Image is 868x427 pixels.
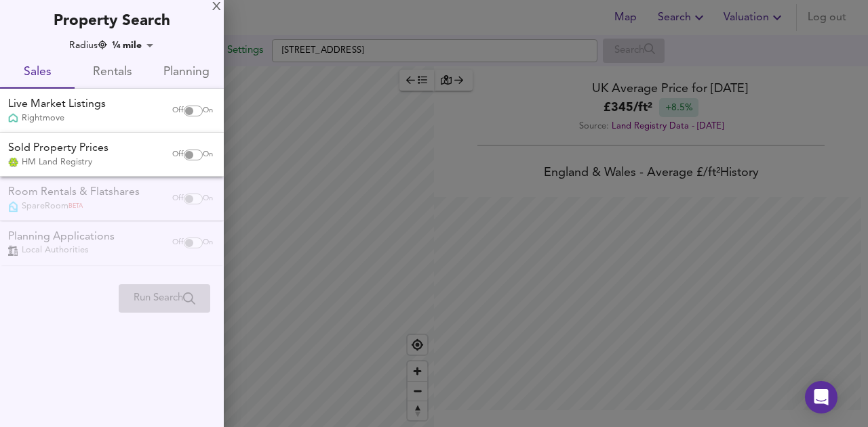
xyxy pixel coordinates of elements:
span: On [203,150,213,160]
div: Rightmove [8,112,106,125]
span: Off [172,106,184,116]
span: Off [172,150,184,160]
div: Please enable at least one data source to run a search [119,284,210,313]
div: X [212,3,221,12]
span: Planning [157,62,216,83]
div: Open Intercom Messenger [805,381,837,413]
div: Live Market Listings [8,97,106,112]
span: On [203,106,213,116]
div: Sold Property Prices [8,141,108,156]
img: Rightmove [8,113,18,125]
span: Rentals [83,62,141,83]
img: Land Registry [8,158,18,167]
div: Radius [69,39,107,52]
div: ¼ mile [108,39,158,52]
div: HM Land Registry [8,156,108,168]
span: Sales [8,62,66,83]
